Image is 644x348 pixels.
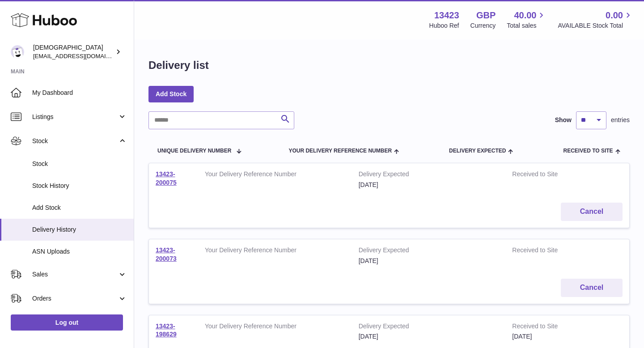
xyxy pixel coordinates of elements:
span: Stock [32,160,127,168]
strong: Delivery Expected [359,322,499,333]
div: Huboo Ref [429,21,459,30]
a: 13423-200073 [156,246,177,262]
a: 0.00 AVAILABLE Stock Total [558,9,633,30]
strong: Received to Site [512,322,585,333]
strong: Received to Site [512,170,585,181]
span: Stock History [32,182,127,190]
span: [EMAIL_ADDRESS][DOMAIN_NAME] [33,52,131,59]
div: [DATE] [359,332,499,341]
strong: Your Delivery Reference Number [205,322,345,333]
img: olgazyuz@outlook.com [11,45,24,59]
span: 40.00 [514,9,536,21]
span: Received to Site [563,148,613,154]
a: Log out [11,314,123,331]
span: Total sales [507,21,547,30]
div: [DATE] [359,257,499,265]
strong: Your Delivery Reference Number [205,170,345,181]
a: 40.00 Total sales [507,9,547,30]
span: Your Delivery Reference Number [288,148,392,154]
span: 0.00 [606,9,623,21]
span: Sales [32,270,118,279]
span: Add Stock [32,204,127,212]
a: 13423-198629 [156,323,177,338]
div: [DEMOGRAPHIC_DATA] [33,43,114,60]
strong: Your Delivery Reference Number [205,246,345,257]
strong: Delivery Expected [359,170,499,181]
strong: Received to Site [512,246,585,257]
span: Orders [32,294,118,303]
button: Cancel [561,279,623,297]
strong: Delivery Expected [359,246,499,257]
strong: 13423 [434,9,459,21]
a: 13423-200075 [156,170,177,186]
span: [DATE] [512,333,532,340]
span: Unique Delivery Number [157,148,231,154]
span: entries [611,116,630,124]
span: Delivery Expected [449,148,506,154]
a: Add Stock [148,86,194,102]
span: Delivery History [32,225,127,234]
strong: GBP [476,9,496,21]
span: Listings [32,113,118,121]
span: My Dashboard [32,89,127,97]
h1: Delivery list [148,58,209,72]
span: ASN Uploads [32,247,127,256]
label: Show [555,116,572,124]
div: Currency [470,21,496,30]
button: Cancel [561,203,623,221]
span: AVAILABLE Stock Total [558,21,633,30]
div: [DATE] [359,181,499,189]
span: Stock [32,137,118,145]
